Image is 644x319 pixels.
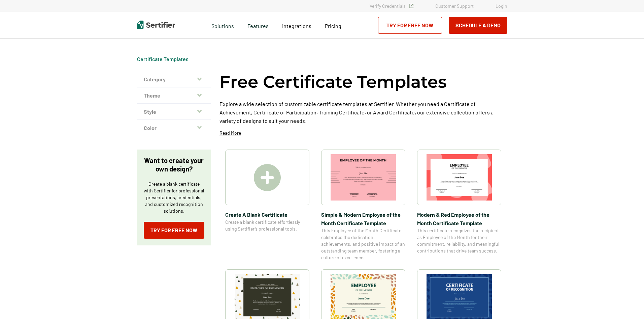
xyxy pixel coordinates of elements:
[370,3,413,9] a: Verify Credentials
[211,21,234,29] span: Solutions
[378,17,442,34] a: Try for Free Now
[409,4,413,8] img: Verified
[435,3,474,9] a: Customer Support
[137,71,211,87] button: Category
[247,21,269,29] span: Features
[282,21,311,29] a: Integrations
[137,56,189,62] div: Breadcrumb
[321,150,405,261] a: Simple & Modern Employee of the Month Certificate TemplateSimple & Modern Employee of the Month C...
[137,56,189,62] span: Certificate Templates
[137,56,189,62] a: Certificate Templates
[144,222,204,239] a: Try for Free Now
[219,100,507,125] p: Explore a wide selection of customizable certificate templates at Sertifier. Whether you need a C...
[496,3,507,9] a: Login
[219,130,241,136] p: Read More
[321,227,405,261] span: This Employee of the Month Certificate celebrates the dedication, achievements, and positive impa...
[321,210,405,227] span: Simple & Modern Employee of the Month Certificate Template
[225,210,309,219] span: Create A Blank Certificate
[225,219,309,232] span: Create a blank certificate effortlessly using Sertifier’s professional tools.
[137,120,211,136] button: Color
[144,181,204,214] p: Create a blank certificate with Sertifier for professional presentations, credentials, and custom...
[137,87,211,104] button: Theme
[417,210,501,227] span: Modern & Red Employee of the Month Certificate Template
[254,164,281,191] img: Create A Blank Certificate
[331,154,396,201] img: Simple & Modern Employee of the Month Certificate Template
[219,71,447,93] h1: Free Certificate Templates
[417,150,501,261] a: Modern & Red Employee of the Month Certificate TemplateModern & Red Employee of the Month Certifi...
[427,154,492,201] img: Modern & Red Employee of the Month Certificate Template
[417,227,501,254] span: This certificate recognizes the recipient as Employee of the Month for their commitment, reliabil...
[325,23,341,29] span: Pricing
[325,21,341,29] a: Pricing
[144,156,204,173] p: Want to create your own design?
[137,104,211,120] button: Style
[282,23,311,29] span: Integrations
[137,21,175,29] img: Sertifier | Digital Credentialing Platform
